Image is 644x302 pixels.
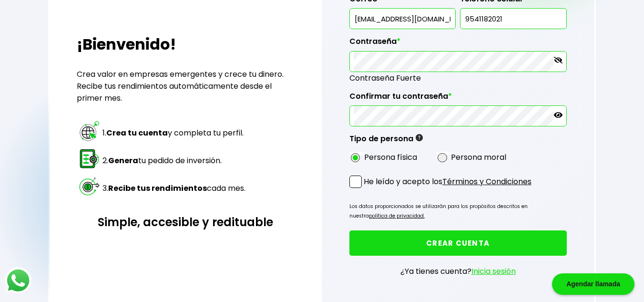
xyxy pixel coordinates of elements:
label: Confirmar tu contraseña [349,92,567,106]
p: Crea valor en empresas emergentes y crece tu dinero. Recibe tus rendimientos automáticamente desd... [77,68,294,104]
td: 1. y completa tu perfil. [102,119,246,146]
a: Inicia sesión [471,266,516,277]
h3: Simple, accesible y redituable [77,214,294,230]
p: ¿Ya tienes cuenta? [400,265,516,277]
img: paso 1 [78,120,101,142]
input: inversionista@gmail.com [354,9,451,29]
div: Agendar llamada [552,273,634,295]
span: Contraseña Fuerte [349,72,567,84]
a: política de privacidad. [369,212,425,219]
img: gfR76cHglkPwleuBLjWdxeZVvX9Wp6JBDmjRYY8JYDQn16A2ICN00zLTgIroGa6qie5tIuWH7V3AapTKqzv+oMZsGfMUqL5JM... [416,134,423,141]
a: Términos y Condiciones [442,176,532,187]
strong: Recibe tus rendimientos [108,183,207,194]
strong: Genera [108,155,138,166]
label: Persona moral [451,151,506,163]
label: Contraseña [349,37,567,51]
strong: Crea tu cuenta [106,127,168,138]
td: 2. tu pedido de inversión. [102,147,246,174]
input: 10 dígitos [464,9,562,29]
p: Los datos proporcionados se utilizarán para los propósitos descritos en nuestra [349,202,567,221]
label: Persona física [364,151,417,163]
img: paso 2 [78,147,101,170]
p: He leído y acepto los [364,176,532,187]
button: CREAR CUENTA [349,230,567,256]
img: paso 3 [78,175,101,198]
td: 3. cada mes. [102,175,246,201]
label: Tipo de persona [349,134,423,148]
img: logos_whatsapp-icon.242b2217.svg [5,267,31,294]
h2: ¡Bienvenido! [77,33,294,56]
